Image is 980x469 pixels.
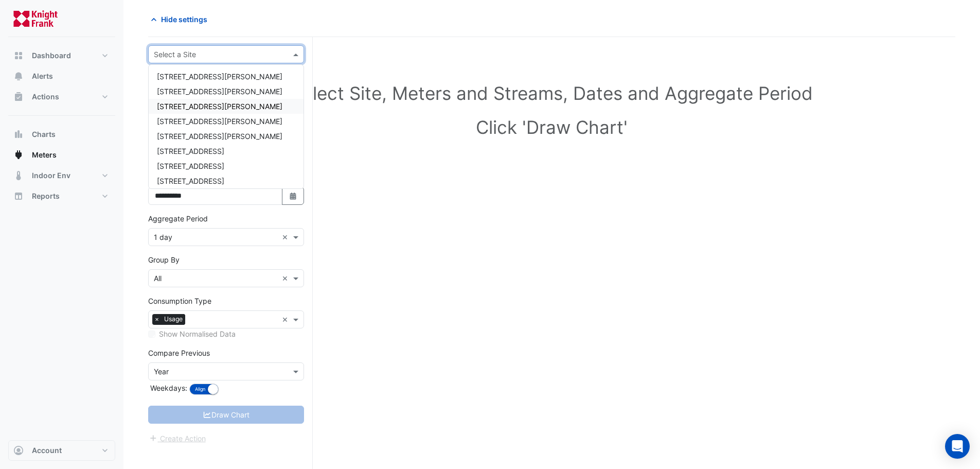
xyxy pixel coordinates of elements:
app-icon: Alerts [13,71,24,81]
span: [STREET_ADDRESS][PERSON_NAME] [157,72,282,81]
label: Aggregate Period [148,213,208,224]
span: [STREET_ADDRESS][PERSON_NAME] [157,117,282,126]
label: Compare Previous [148,348,210,358]
span: Dashboard [32,50,71,61]
label: Consumption Type [148,296,211,306]
button: Dashboard [8,45,115,66]
app-icon: Meters [13,150,24,160]
span: [STREET_ADDRESS] [157,162,224,170]
app-icon: Charts [13,129,24,140]
span: Actions [32,92,59,102]
span: [STREET_ADDRESS][PERSON_NAME] [157,87,282,96]
button: Alerts [8,66,115,86]
h1: Click 'Draw Chart' [165,116,939,138]
app-icon: Reports [13,191,24,201]
span: Indoor Env [32,170,70,181]
span: [STREET_ADDRESS][PERSON_NAME] [157,132,282,141]
label: Group By [148,254,180,265]
span: [STREET_ADDRESS] [157,147,224,155]
span: Reports [32,191,60,201]
button: Meters [8,145,115,165]
button: Hide settings [148,10,214,28]
span: Clear [282,232,291,242]
button: Charts [8,124,115,145]
button: Actions [8,86,115,107]
button: Reports [8,186,115,206]
label: Weekdays: [148,383,187,393]
app-icon: Dashboard [13,50,24,61]
fa-icon: Select Date [289,192,298,200]
span: Usage [162,314,185,324]
button: Account [8,440,115,461]
span: Meters [32,150,57,160]
app-icon: Indoor Env [13,170,24,181]
div: Select meters or streams to enable normalisation [148,328,304,339]
app-escalated-ticket-create-button: Please correct errors first [148,433,206,442]
app-icon: Actions [13,92,24,102]
span: × [152,314,162,324]
h1: Select Site, Meters and Streams, Dates and Aggregate Period [165,82,939,104]
span: Clear [282,314,291,325]
span: Hide settings [161,14,207,25]
button: Indoor Env [8,165,115,186]
img: Company Logo [12,8,59,29]
label: Show Normalised Data [159,328,236,339]
ng-dropdown-panel: Options list [148,64,304,189]
span: Account [32,445,62,456]
span: [STREET_ADDRESS][PERSON_NAME] [157,102,282,111]
div: Open Intercom Messenger [945,434,970,459]
span: Clear [282,273,291,284]
span: Charts [32,129,56,140]
span: [STREET_ADDRESS] [157,177,224,185]
span: Alerts [32,71,53,81]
